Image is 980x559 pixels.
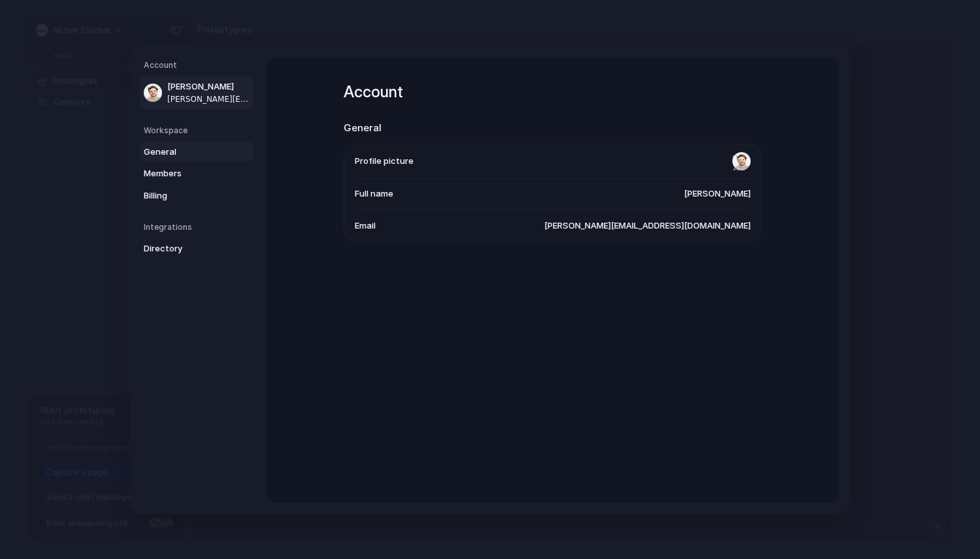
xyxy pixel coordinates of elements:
a: General [140,141,253,162]
span: [PERSON_NAME][EMAIL_ADDRESS][DOMAIN_NAME] [544,219,751,232]
span: Billing [144,189,227,202]
h5: Integrations [144,221,253,233]
span: [PERSON_NAME] [167,80,251,93]
a: Members [140,163,253,184]
span: Members [144,167,227,180]
a: Billing [140,185,253,206]
span: Email [355,219,376,232]
h2: General [344,121,762,136]
span: Full name [355,187,393,200]
span: Directory [144,242,227,255]
h1: Account [344,80,762,104]
h5: Account [144,59,253,71]
h5: Workspace [144,124,253,136]
a: [PERSON_NAME][PERSON_NAME][EMAIL_ADDRESS][DOMAIN_NAME] [140,76,253,109]
span: Profile picture [355,154,414,167]
span: [PERSON_NAME] [684,187,751,200]
a: Directory [140,238,253,259]
span: [PERSON_NAME][EMAIL_ADDRESS][DOMAIN_NAME] [167,93,251,104]
span: General [144,145,227,158]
